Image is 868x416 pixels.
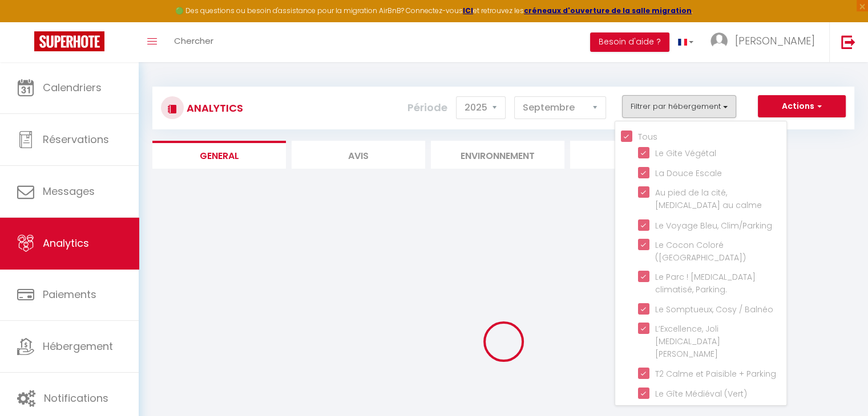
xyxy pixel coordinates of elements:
img: ... [710,32,728,50]
span: Réservations [43,132,109,146]
span: Le Cocon Coloré ([GEOGRAPHIC_DATA]) [655,239,746,263]
span: Hébergement [43,339,113,353]
button: Actions [758,95,846,118]
span: Messages [43,184,95,198]
span: T2 Calme et Paisible + Parking [655,368,776,380]
span: L’Excellence, Joli [MEDICAL_DATA] [PERSON_NAME] [655,323,720,360]
button: Besoin d'aide ? [590,32,669,52]
li: Marché [570,141,704,169]
span: Paiements [43,287,96,301]
button: Ouvrir le widget de chat LiveChat [9,5,43,39]
span: Calendriers [43,80,102,95]
a: ICI [463,6,473,15]
span: Notifications [44,391,108,405]
span: Au pied de la cité, [MEDICAL_DATA] au calme [655,187,762,211]
label: Période [407,95,447,120]
a: créneaux d'ouverture de la salle migration [524,6,692,15]
img: logout [841,35,855,49]
span: [PERSON_NAME] [735,34,815,48]
li: Environnement [431,141,564,169]
h3: Analytics [184,95,243,121]
a: Chercher [165,22,222,62]
span: Chercher [174,35,213,47]
img: Super Booking [34,31,104,51]
span: Le Parc ! [MEDICAL_DATA] climatisé, Parking. [655,271,756,295]
a: ... [PERSON_NAME] [702,22,829,62]
button: Filtrer par hébergement [622,95,736,118]
span: Le Somptueux, Cosy / Balnéo [655,304,773,315]
li: Avis [292,141,425,169]
li: General [152,141,286,169]
span: Le Voyage Bleu, Clim/Parking [655,220,772,231]
span: Analytics [43,236,89,250]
